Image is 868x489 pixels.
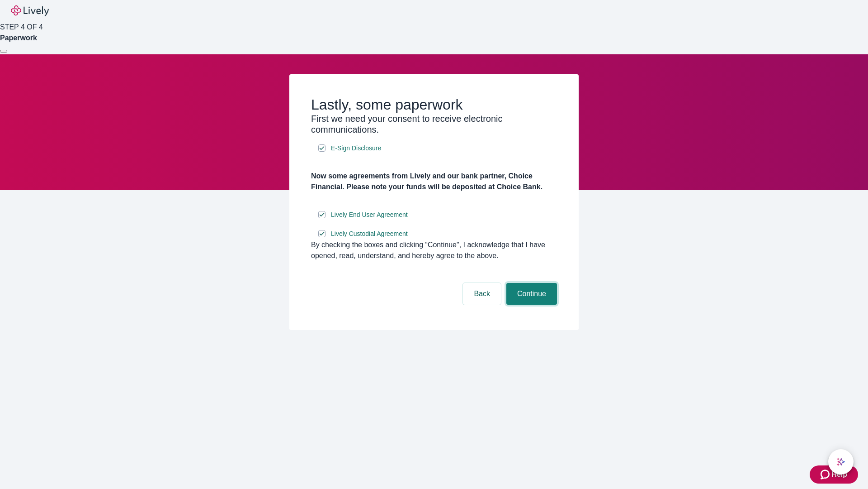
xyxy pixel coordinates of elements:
[311,113,557,135] h3: First we need your consent to receive electronic communications.
[331,229,408,239] span: Lively Custodial Agreement
[11,5,49,16] img: Lively
[831,469,847,480] span: Help
[311,171,557,192] h4: Now some agreements from Lively and our bank partner, Choice Financial. Please note your funds wi...
[810,465,858,484] button: Zendesk support iconHelp
[821,469,831,480] svg: Zendesk support icon
[329,209,410,221] a: e-sign disclosure document
[331,144,381,153] span: E-Sign Disclosure
[463,283,501,305] button: Back
[311,240,557,261] div: By checking the boxes and clicking “Continue", I acknowledge that I have opened, read, understand...
[331,210,408,220] span: Lively End User Agreement
[329,143,383,154] a: e-sign disclosure document
[836,457,845,466] svg: Lively AI Assistant
[828,449,854,475] button: chat
[329,228,410,240] a: e-sign disclosure document
[311,96,557,113] h2: Lastly, some paperwork
[506,283,557,305] button: Continue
